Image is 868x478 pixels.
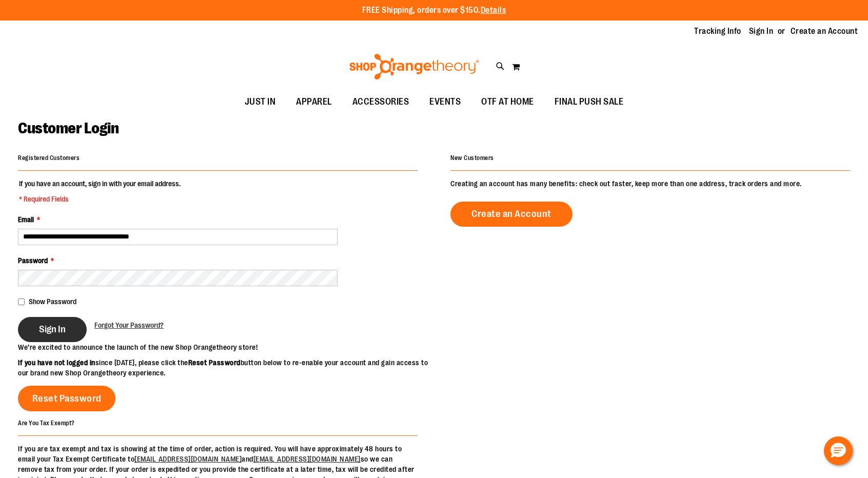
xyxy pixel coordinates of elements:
[450,154,494,162] strong: New Customers
[481,90,534,113] span: OTF AT HOME
[450,202,573,227] a: Create an Account
[342,90,420,114] a: ACCESSORIES
[18,386,115,411] a: Reset Password
[19,194,181,204] span: * Required Fields
[18,215,34,224] span: Email
[18,419,75,426] strong: Are You Tax Exempt?
[188,358,241,367] strong: Reset Password
[544,90,634,114] a: FINAL PUSH SALE
[134,455,242,463] a: [EMAIL_ADDRESS][DOMAIN_NAME]
[791,26,858,37] a: Create an Account
[18,317,87,342] button: Sign In
[824,436,853,465] button: Hello, have a question? Let’s chat.
[245,90,276,113] span: JUST IN
[29,297,76,306] span: Show Password
[234,90,286,114] a: JUST IN
[348,54,481,79] img: Shop Orangetheory
[94,321,164,329] span: Forgot Your Password?
[286,90,342,114] a: APPAREL
[694,26,741,37] a: Tracking Info
[352,90,409,113] span: ACCESSORIES
[450,178,850,189] p: Creating an account has many benefits: check out faster, keep more than one address, track orders...
[429,90,461,113] span: EVENTS
[18,342,434,352] p: We’re excited to announce the launch of the new Shop Orangetheory store!
[39,324,66,335] span: Sign In
[471,90,544,114] a: OTF AT HOME
[481,6,506,15] a: Details
[18,120,119,137] span: Customer Login
[32,393,102,404] span: Reset Password
[94,320,164,330] a: Forgot Your Password?
[749,26,774,37] a: Sign In
[253,455,361,463] a: [EMAIL_ADDRESS][DOMAIN_NAME]
[555,90,624,113] span: FINAL PUSH SALE
[362,5,506,16] p: FREE Shipping, orders over $150.
[18,154,80,162] strong: Registered Customers
[18,256,48,265] span: Password
[471,208,551,220] span: Create an Account
[18,357,434,378] p: since [DATE], please click the button below to re-enable your account and gain access to our bran...
[296,90,332,113] span: APPAREL
[18,178,182,204] legend: If you have an account, sign in with your email address.
[419,90,471,114] a: EVENTS
[18,358,95,367] strong: If you have not logged in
